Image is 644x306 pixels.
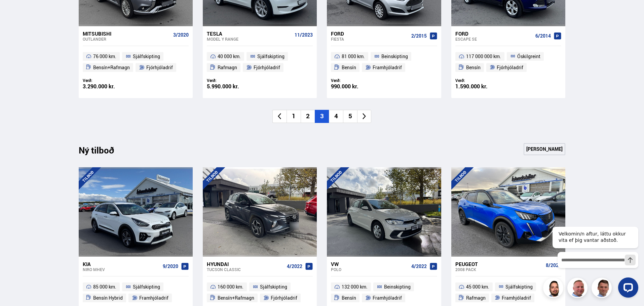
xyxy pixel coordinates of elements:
[315,110,329,123] li: 3
[93,294,123,302] span: Bensín Hybrid
[218,63,237,72] span: Rafmagn
[146,63,173,72] span: Fjórhjóladrif
[455,84,508,89] div: 1.590.000 kr.
[466,63,481,72] span: Bensín
[451,26,565,98] a: Ford Escape SE 6/2014 117 000 000 km. Óskilgreint Bensín Fjórhjóladrif Verð: 1.590.000 kr.
[79,145,126,159] div: Ný tilboð
[254,63,280,72] span: Fjórhjóladrif
[331,78,384,83] div: Verð:
[455,37,533,41] div: Escape SE
[163,264,178,269] span: 9/2020
[83,84,136,89] div: 3.290.000 kr.
[83,37,171,41] div: Outlander
[466,52,501,60] span: 117 000 000 km.
[329,110,343,123] li: 4
[373,63,402,72] span: Framhjóladrif
[218,52,241,60] span: 40 000 km.
[301,110,315,123] li: 2
[218,294,254,302] span: Bensín+Rafmagn
[381,52,408,60] span: Beinskipting
[271,294,297,302] span: Fjórhjóladrif
[93,63,130,72] span: Bensín+Rafmagn
[411,33,427,39] span: 2/2015
[260,283,287,291] span: Sjálfskipting
[342,283,368,291] span: 132 000 km.
[455,78,508,83] div: Verð:
[455,261,543,267] div: Peugeot
[502,294,531,302] span: Framhjóladrif
[83,31,171,37] div: Mitsubishi
[547,214,641,303] iframe: LiveChat chat widget
[524,143,565,155] a: [PERSON_NAME]
[342,52,365,60] span: 81 000 km.
[207,267,284,272] div: Tucson CLASSIC
[331,261,408,267] div: VW
[373,294,402,302] span: Framhjóladrif
[342,63,356,72] span: Bensín
[544,279,564,299] img: nhp88E3Fdnt1Opn2.png
[331,84,384,89] div: 990.000 kr.
[83,78,136,83] div: Verð:
[466,283,489,291] span: 45 000 km.
[342,294,356,302] span: Bensín
[83,267,160,272] div: Niro MHEV
[331,37,408,41] div: Fiesta
[546,263,561,268] span: 8/2022
[207,31,292,37] div: Tesla
[535,33,551,39] span: 6/2014
[295,32,313,38] span: 11/2023
[327,26,441,98] a: Ford Fiesta 2/2015 81 000 km. Beinskipting Bensín Framhjóladrif Verð: 990.000 kr.
[139,294,168,302] span: Framhjóladrif
[93,283,116,291] span: 85 000 km.
[497,63,523,72] span: Fjórhjóladrif
[287,110,301,123] li: 1
[411,264,427,269] span: 4/2022
[257,52,285,60] span: Sjálfskipting
[455,31,533,37] div: Ford
[287,264,302,269] span: 4/2022
[517,52,540,60] span: Óskilgreint
[79,26,193,98] a: Mitsubishi Outlander 3/2020 76 000 km. Sjálfskipting Bensín+Rafmagn Fjórhjóladrif Verð: 3.290.000...
[218,283,243,291] span: 160 000 km.
[207,78,260,83] div: Verð:
[203,26,317,98] a: Tesla Model Y RANGE 11/2023 40 000 km. Sjálfskipting Rafmagn Fjórhjóladrif Verð: 5.990.000 kr.
[384,283,411,291] span: Beinskipting
[331,267,408,272] div: Polo
[133,283,160,291] span: Sjálfskipting
[173,32,189,38] span: 3/2020
[455,267,543,272] div: 2008 PACK
[207,261,284,267] div: Hyundai
[207,37,292,41] div: Model Y RANGE
[343,110,357,123] li: 5
[505,283,533,291] span: Sjálfskipting
[331,31,408,37] div: Ford
[207,84,260,89] div: 5.990.000 kr.
[93,52,116,60] span: 76 000 km.
[83,261,160,267] div: Kia
[466,294,486,302] span: Rafmagn
[133,52,160,60] span: Sjálfskipting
